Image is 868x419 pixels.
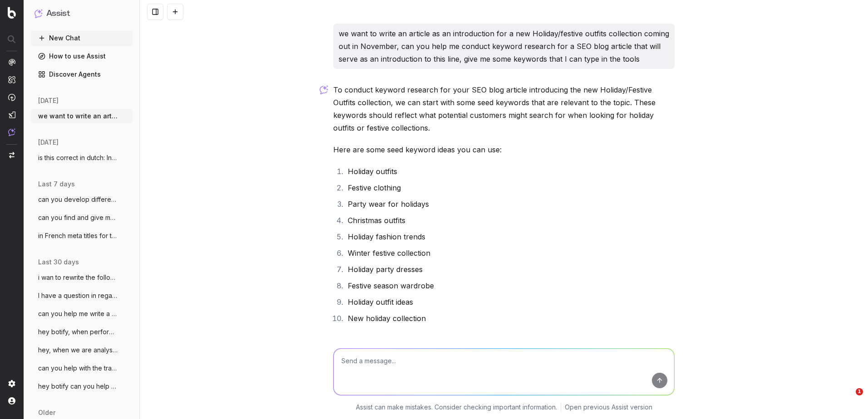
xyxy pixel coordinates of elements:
li: Holiday fashion trends [345,230,675,243]
button: can you help with the translation of thi [31,361,133,375]
span: in French meta titles for the G-STAR pag [38,231,118,240]
button: i wan to rewrite the following meta desc [31,270,133,285]
li: Party wear for holidays [345,198,675,210]
img: Botify assist logo [320,85,328,94]
a: How to use Assist [31,49,133,63]
h1: Assist [46,7,70,20]
span: hey botify can you help me with this fre [38,382,118,391]
p: Assist can make mistakes. Consider checking important information. [356,403,557,412]
button: Assist [35,7,129,20]
span: is this correct in dutch: In de damesjas [38,153,118,162]
p: Would you like me to use these keywords to fetch detailed keyword suggestions and insights using ... [333,334,675,359]
span: i wan to rewrite the following meta desc [38,273,118,282]
button: hey botify can you help me with this fre [31,379,133,394]
button: can you find and give me articles from d [31,210,133,225]
span: last 30 days [38,258,79,267]
li: Festive clothing [345,181,675,194]
button: hey botify, when performing a keyword an [31,325,133,339]
span: can you help me write a story related to [38,309,118,318]
li: Festive season wardrobe [345,279,675,292]
img: My account [8,397,15,404]
img: Studio [8,111,15,118]
button: we want to write an article as an introd [31,109,133,123]
p: we want to write an article as an introduction for a new Holiday/festive outfits collection comin... [339,27,669,65]
span: hey botify, when performing a keyword an [38,327,118,336]
span: can you develop different suggestions fo [38,195,118,204]
img: Assist [35,9,43,18]
button: in French meta titles for the G-STAR pag [31,229,133,243]
button: hey, when we are analysing meta titles, [31,343,133,357]
img: Botify logo [8,7,16,19]
li: Holiday party dresses [345,263,675,276]
span: older [38,408,55,417]
span: [DATE] [38,138,59,147]
a: Discover Agents [31,67,133,82]
button: can you develop different suggestions fo [31,192,133,207]
img: Switch project [9,152,15,158]
button: is this correct in dutch: In de damesjas [31,151,133,165]
span: [DATE] [38,96,59,105]
img: Setting [8,380,15,387]
li: New holiday collection [345,312,675,325]
iframe: Intercom live chat [837,388,859,410]
img: Activation [8,93,15,101]
span: 1 [856,388,863,395]
span: hey, when we are analysing meta titles, [38,346,118,355]
button: New Chat [31,31,133,45]
li: Holiday outfit ideas [345,296,675,308]
img: Intelligence [8,76,15,83]
a: Open previous Assist version [565,403,652,412]
img: Assist [8,128,15,136]
span: can you find and give me articles from d [38,213,118,222]
p: To conduct keyword research for your SEO blog article introducing the new Holiday/Festive Outfits... [333,83,675,134]
li: Holiday outfits [345,165,675,178]
button: can you help me write a story related to [31,307,133,321]
button: I have a question in regards to the SEO [31,288,133,303]
span: last 7 days [38,180,75,189]
li: Christmas outfits [345,214,675,227]
span: can you help with the translation of thi [38,364,118,373]
span: we want to write an article as an introd [38,112,118,121]
p: Here are some seed keyword ideas you can use: [333,143,675,156]
li: Winter festive collection [345,247,675,259]
span: I have a question in regards to the SEO [38,291,118,300]
img: Analytics [8,58,15,66]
